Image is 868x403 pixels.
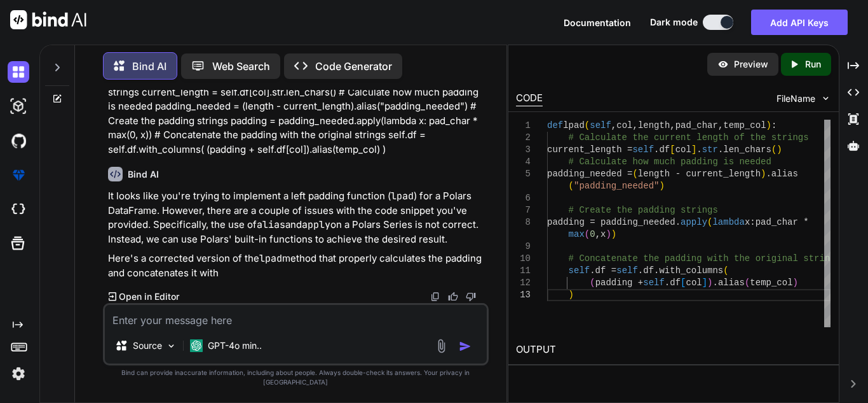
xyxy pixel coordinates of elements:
[595,278,644,288] span: padding +
[670,120,675,131] span: ,
[547,145,632,155] span: current_length =
[569,205,718,215] span: # Create the padding strings
[569,265,590,276] span: self
[516,241,531,253] div: 9
[8,164,29,186] img: premium
[569,290,574,300] span: )
[632,120,637,131] span: ,
[302,218,330,231] code: apply
[108,251,486,280] p: Here's a corrected version of the method that properly calculates the padding and concatenates it...
[771,120,776,131] span: :
[508,335,839,365] h2: OUTPUT
[585,120,590,131] span: (
[611,229,616,239] span: )
[569,253,836,264] span: # Concatenate the padding with the original string
[516,120,531,132] div: 1
[128,168,159,181] h6: Bind AI
[675,120,718,131] span: pad_char
[776,92,815,105] span: FileName
[712,217,744,227] span: lambda
[516,156,531,168] div: 4
[8,199,29,220] img: cloudideIcon
[574,181,659,191] span: "padding_needed"
[459,340,471,353] img: icon
[766,169,797,179] span: .alias
[616,265,638,276] span: self
[681,278,686,288] span: [
[766,120,771,131] span: )
[702,145,718,155] span: str
[750,217,755,227] span: :
[751,10,848,35] button: Add API Keys
[600,229,606,239] span: x
[569,132,809,143] span: # Calculate the current length of the strings
[108,71,486,157] p: def lpad(self, col, length, pad_char, temp_col): # Calculate the current length of the strings cu...
[713,278,745,288] span: .alias
[611,120,616,131] span: ,
[448,292,458,302] img: like
[717,59,729,70] img: preview
[8,130,29,152] img: githubDark
[516,289,531,301] div: 13
[516,91,543,106] div: CODE
[133,339,162,352] p: Source
[516,216,531,229] div: 8
[569,181,574,191] span: (
[8,61,29,83] img: darkChat
[590,265,616,276] span: .df =
[723,265,728,276] span: (
[564,16,631,29] button: Documentation
[771,145,776,155] span: (
[734,58,768,71] p: Preview
[718,145,771,155] span: .len_chars
[208,339,262,352] p: GPT-4o min..
[391,190,414,202] code: lpad
[805,58,821,71] p: Run
[10,10,86,29] img: Bind AI
[212,59,270,74] p: Web Search
[516,265,531,277] div: 11
[665,278,681,288] span: .df
[315,59,392,74] p: Code Generator
[606,229,611,239] span: )
[820,93,831,104] img: chevron down
[8,363,29,385] img: settings
[547,217,681,227] span: padding = padding_needed.
[745,217,750,227] span: x
[632,169,637,179] span: (
[756,217,809,227] span: pad_char *
[516,253,531,265] div: 10
[103,368,489,387] p: Bind can provide inaccurate information, including about people. Always double-check its answers....
[430,292,440,302] img: copy
[638,120,670,131] span: length
[257,218,285,231] code: alias
[654,145,670,155] span: .df
[166,341,177,351] img: Pick Models
[595,229,600,239] span: ,
[132,59,166,74] p: Bind AI
[434,339,449,353] img: attachment
[745,278,750,288] span: (
[590,120,611,131] span: self
[718,120,723,131] span: ,
[707,217,712,227] span: (
[563,120,585,131] span: lpad
[691,145,696,155] span: ]
[723,120,766,131] span: temp_col
[590,229,595,239] span: 0
[638,265,723,276] span: .df.with_columns
[793,278,798,288] span: )
[516,277,531,289] div: 12
[569,229,585,239] span: max
[259,252,282,265] code: lpad
[547,169,632,179] span: padding_needed =
[190,339,203,352] img: GPT-4o mini
[585,229,590,239] span: (
[761,169,766,179] span: )
[750,278,792,288] span: temp_col
[547,120,563,131] span: def
[516,168,531,180] div: 5
[616,120,632,131] span: col
[119,290,179,303] p: Open in Editor
[776,145,782,155] span: )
